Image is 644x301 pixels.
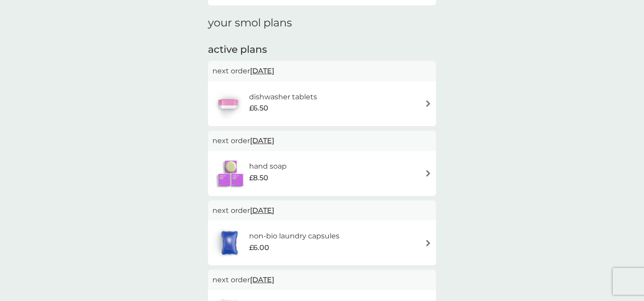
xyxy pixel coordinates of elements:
p: next order [212,274,432,286]
img: dishwasher tablets [212,88,244,119]
h6: non-bio laundry capsules [249,230,339,242]
img: arrow right [425,100,432,107]
span: £6.00 [249,242,269,254]
h1: your smol plans [208,17,436,30]
span: [DATE] [250,62,274,80]
p: next order [212,65,432,77]
img: arrow right [425,170,432,177]
span: [DATE] [250,202,274,219]
span: [DATE] [250,271,274,288]
span: £6.50 [249,102,268,114]
span: [DATE] [250,132,274,149]
p: next order [212,205,432,216]
p: next order [212,135,432,147]
img: arrow right [425,240,432,246]
h2: active plans [208,43,436,57]
h6: dishwasher tablets [249,91,317,103]
img: non-bio laundry capsules [212,227,246,259]
span: £8.50 [249,172,268,184]
img: hand soap [212,158,249,189]
h6: hand soap [249,161,287,172]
